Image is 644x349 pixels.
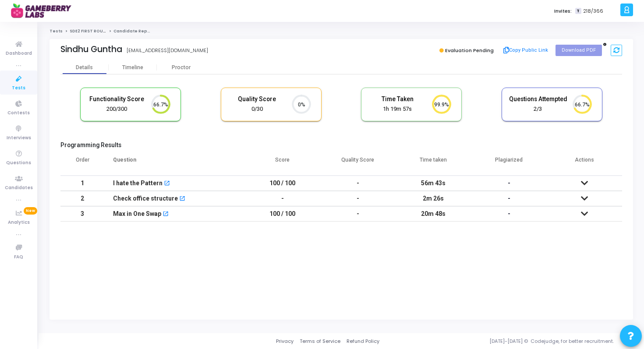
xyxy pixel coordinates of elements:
a: Refund Policy [347,338,379,345]
img: logo [11,2,77,20]
th: Question [104,151,245,176]
td: 1 [60,176,104,191]
a: Privacy [276,338,294,345]
div: [DATE]-[DATE] © Codejudge, for better recruitment. [379,338,633,345]
span: Candidates [5,184,33,192]
nav: breadcrumb [50,28,633,34]
div: Details [76,64,93,71]
span: Dashboard [6,50,32,57]
div: Proctor [157,64,205,71]
span: Tests [12,85,25,92]
span: - [508,180,510,187]
a: Tests [50,28,63,34]
th: Time taken [396,151,471,176]
span: Evaluation Pending [445,47,494,54]
button: Download PDF [556,45,602,56]
div: [EMAIL_ADDRESS][DOMAIN_NAME] [127,47,208,54]
td: - [245,191,320,206]
mat-icon: open_in_new [164,181,170,187]
span: - [508,210,510,217]
th: Score [245,151,320,176]
span: Candidate Report [113,28,154,34]
h5: Quality Score [228,95,287,103]
div: Timeline [122,64,143,71]
td: 2 [60,191,104,206]
div: Max in One Swap [113,207,161,221]
td: 100 / 100 [245,206,320,222]
td: - [320,206,396,222]
a: Terms of Service [300,338,340,345]
td: 2m 26s [396,191,471,206]
th: Quality Score [320,151,396,176]
div: 0/30 [228,105,287,113]
span: Analytics [8,219,30,226]
h5: Functionality Score [87,95,146,103]
span: - [508,195,510,202]
button: Copy Public Link [501,44,551,57]
a: SDE2 FIRST ROUND Aug/Sep [70,28,129,34]
td: 56m 43s [396,176,471,191]
span: T [575,8,581,14]
div: 1h 19m 57s [368,105,427,113]
span: New [24,207,37,215]
td: - [320,176,396,191]
span: FAQ [14,254,23,261]
h5: Questions Attempted [509,95,567,103]
div: 200/300 [87,105,146,113]
mat-icon: open_in_new [179,196,185,202]
div: Check office structure [113,191,178,206]
th: Plagiarized [471,151,546,176]
td: 20m 48s [396,206,471,222]
h5: Programming Results [60,141,622,149]
td: - [320,191,396,206]
span: Contests [7,109,30,117]
th: Order [60,151,104,176]
div: Sindhu Guntha [60,44,122,54]
div: I hate the Pattern [113,176,163,190]
span: Interviews [7,134,31,142]
span: 218/366 [583,7,603,15]
mat-icon: open_in_new [163,212,169,218]
label: Invites: [554,7,572,15]
td: 100 / 100 [245,176,320,191]
h5: Time Taken [368,95,427,103]
span: Questions [6,159,31,167]
div: 2/3 [509,105,567,113]
td: 3 [60,206,104,222]
th: Actions [547,151,622,176]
